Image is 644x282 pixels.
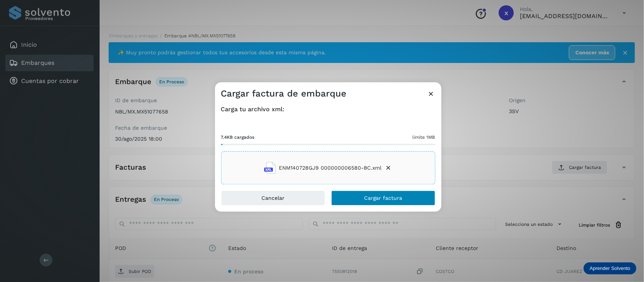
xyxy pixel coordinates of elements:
span: 7.4KB cargados [221,134,255,141]
span: límite 1MB [413,134,435,141]
span: Cargar factura [364,196,402,201]
p: Aprender Solvento [590,265,630,271]
h3: Cargar factura de embarque [221,88,347,99]
span: ENM140728GJ9 000000006580-BC.xml [279,164,382,172]
span: Cancelar [261,196,284,201]
h4: Carga tu archivo xml: [221,106,435,113]
div: Aprender Solvento [584,262,636,274]
button: Cancelar [221,191,325,206]
button: Cargar factura [331,191,435,206]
